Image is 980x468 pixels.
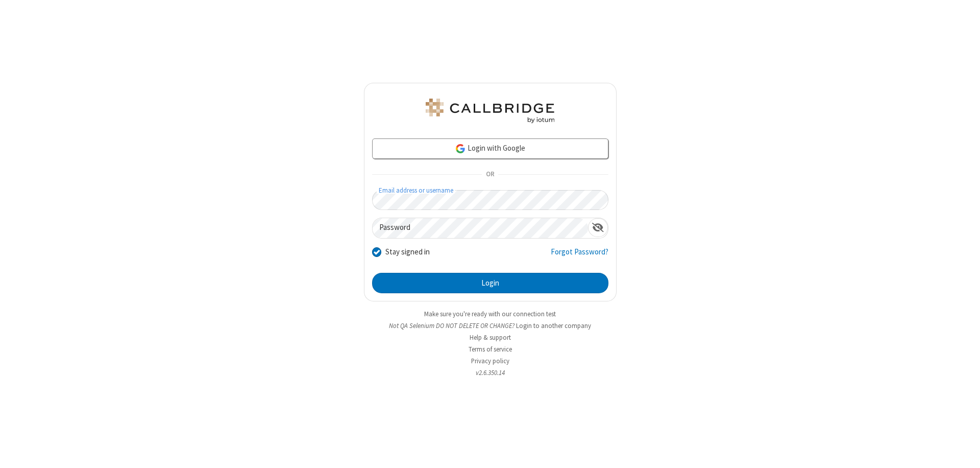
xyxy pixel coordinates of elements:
button: Login [372,273,608,293]
a: Login with Google [372,138,608,159]
a: Make sure you're ready with our connection test [424,310,556,318]
a: Terms of service [469,345,512,354]
input: Password [373,218,588,238]
label: Stay signed in [385,246,430,258]
li: Not QA Selenium DO NOT DELETE OR CHANGE? [364,321,617,331]
img: QA Selenium DO NOT DELETE OR CHANGE [424,99,556,123]
a: Privacy policy [471,357,509,365]
a: Help & support [470,333,511,342]
img: google-icon.png [455,143,466,154]
input: Email address or username [372,190,608,210]
button: Login to another company [516,321,591,331]
li: v2.6.350.14 [364,368,617,378]
span: OR [482,168,498,182]
a: Forgot Password? [551,246,608,266]
div: Show password [588,218,608,237]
